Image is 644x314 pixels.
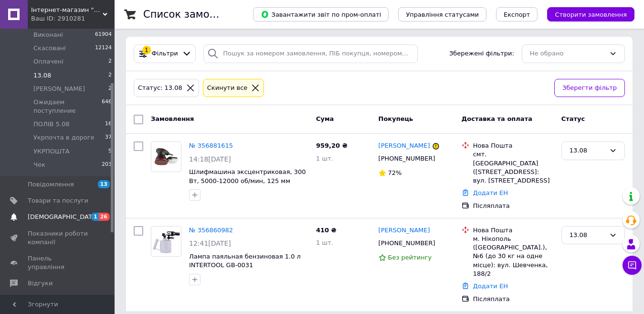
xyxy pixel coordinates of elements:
a: Фото товару [151,226,181,257]
span: Товари та послуги [28,196,88,205]
span: 13.08 [33,71,51,80]
span: [DEMOGRAPHIC_DATA] [28,213,98,221]
div: Не обрано [530,49,605,59]
span: 26 [99,213,110,221]
button: Зберегти фільтр [554,79,625,97]
a: Фото товару [151,141,181,172]
div: Статус: 13.08 [136,83,184,93]
span: 2 [108,85,112,93]
span: Показники роботи компанії [28,229,88,247]
span: Покупець [379,115,413,122]
a: Додати ЕН [473,189,508,196]
div: [PHONE_NUMBER] [377,237,437,249]
span: Доставка та оплата [462,115,532,122]
span: 203 [102,161,112,169]
img: Фото товару [151,227,181,256]
div: смт. [GEOGRAPHIC_DATA] ([STREET_ADDRESS]: вул. [STREET_ADDRESS] [473,150,554,185]
span: Збережені фільтри: [449,49,514,58]
a: № 356881615 [189,142,233,149]
input: Пошук за номером замовлення, ПІБ покупця, номером телефону, Email, номером накладної [203,44,417,63]
span: 14:18[DATE] [189,155,231,163]
span: ПОЛІВ 5.08 [33,120,70,129]
span: Відгуки [28,279,53,288]
button: Завантажити звіт по пром-оплаті [253,7,389,22]
span: 2 [108,71,112,80]
span: Чек [33,161,45,169]
span: Завантажити звіт по пром-оплаті [261,10,381,19]
span: Управління статусами [406,11,479,18]
span: [PERSON_NAME] [33,85,85,93]
div: 1 [142,46,151,54]
span: 5 [108,147,112,156]
span: 646 [102,98,112,115]
div: Ваш ID: 2910281 [31,14,115,23]
span: 72% [388,169,402,176]
div: Післяплата [473,202,554,210]
span: 13 [98,180,110,188]
div: [PHONE_NUMBER] [377,152,437,165]
span: Ожидаем поступление [33,98,102,115]
div: Cкинути все [205,83,250,93]
button: Управління статусами [398,7,486,22]
span: 959,20 ₴ [316,142,348,149]
span: Виконані [33,31,63,39]
img: Фото товару [151,142,181,172]
a: [PERSON_NAME] [379,141,430,151]
div: Нова Пошта [473,226,554,235]
h1: Список замовлень [143,9,240,20]
span: 37 [105,133,112,142]
span: Без рейтингу [388,254,432,261]
span: 410 ₴ [316,227,337,234]
button: Створити замовлення [547,7,634,22]
a: Лампа паяльная бензиновая 1.0 л INTERTOOL GB-0031 [189,253,301,269]
span: Експорт [504,11,530,18]
span: 61904 [95,31,112,39]
span: УКРПОШТА [33,147,70,156]
span: 2 [108,57,112,66]
span: Фільтри [152,49,178,58]
a: Додати ЕН [473,282,508,290]
div: 13.08 [570,230,605,240]
span: Зберегти фільтр [562,83,617,93]
span: Cума [316,115,334,122]
span: Статус [561,115,585,122]
span: 16 [105,120,112,129]
div: Нова Пошта [473,141,554,150]
span: Замовлення [151,115,194,122]
a: Шлифмашина эксцентриковая, 300 Вт, 5000-12000 об/мин, 125 мм INTERTOOL WT-0541 [189,168,306,193]
button: Чат з покупцем [623,256,642,275]
a: № 356860982 [189,227,233,234]
span: 1 шт. [316,155,333,162]
div: 13.08 [570,146,605,156]
span: Оплачені [33,57,63,66]
div: Післяплата [473,295,554,303]
span: 1 [91,213,99,221]
span: Інтернет-магазин "Катушка" [31,6,103,14]
span: Укрпочта в дороге [33,133,95,142]
span: Панель управління [28,254,88,271]
span: Створити замовлення [555,11,627,18]
span: Скасовані [33,44,66,53]
span: 1 шт. [316,239,333,246]
a: Створити замовлення [538,11,634,18]
a: [PERSON_NAME] [379,226,430,235]
span: Повідомлення [28,180,74,189]
span: 12124 [95,44,112,53]
div: м. Нікополь ([GEOGRAPHIC_DATA].), №6 (до 30 кг на одне місце): вул. Шевченка, 188/2 [473,235,554,278]
button: Експорт [496,7,538,22]
span: 12:41[DATE] [189,239,231,247]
